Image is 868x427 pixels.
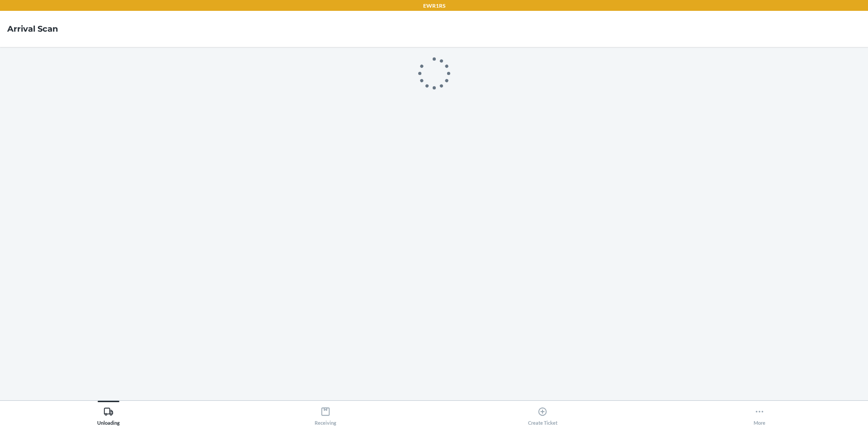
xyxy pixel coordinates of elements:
[651,401,868,426] button: More
[7,23,58,35] h4: Arrival Scan
[217,401,434,426] button: Receiving
[97,403,120,426] div: Unloading
[528,403,557,426] div: Create Ticket
[754,403,765,426] div: More
[423,2,445,10] p: EWR1RS
[434,401,651,426] button: Create Ticket
[315,403,336,426] div: Receiving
